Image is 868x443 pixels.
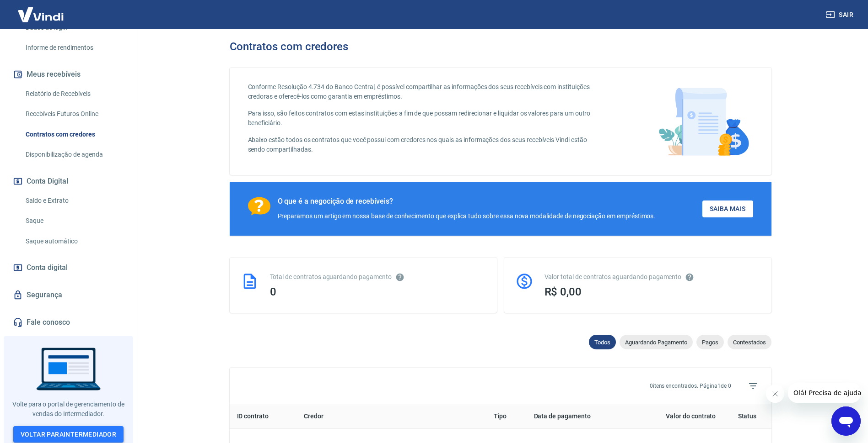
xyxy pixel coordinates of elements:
[589,335,616,349] div: Todos
[22,191,126,210] a: Saldo e Extrato
[27,261,68,274] span: Conta digital
[11,285,126,305] a: Segurança
[278,211,656,221] div: Preparamos um artigo em nossa base de conhecimento que explica tudo sobre essa nova modalidade de...
[630,404,723,429] th: Valor do contrato
[11,64,126,84] button: Meus recebíveis
[831,406,861,436] iframe: Botão para abrir a janela de mensagens
[22,211,126,230] a: Saque
[11,0,70,28] img: Vindi
[620,339,693,346] span: Aguardando Pagamento
[527,404,630,429] th: Data de pagamento
[248,109,602,128] p: Para isso, são feitos contratos com estas instituições a fim de que possam redirecionar e liquida...
[270,285,486,298] div: 0
[696,335,724,349] div: Pagos
[270,272,486,282] div: Total de contratos aguardando pagamento
[723,404,771,429] th: Status
[650,382,731,390] p: 0 itens encontrados. Página 1 de 0
[728,335,771,349] div: Contestados
[13,426,124,443] a: Voltar paraIntermediador
[685,273,694,282] svg: O valor comprometido não se refere a pagamentos pendentes na Vindi e sim como garantia a outras i...
[297,404,486,429] th: Credor
[5,6,77,14] span: Olá! Precisa de ajuda?
[230,404,297,429] th: ID contrato
[278,197,656,206] div: O que é a negocição de recebíveis?
[824,6,857,23] button: Sair
[742,375,764,397] span: Filtros
[22,105,126,123] a: Recebíveis Futuros Online
[545,272,760,282] div: Valor total de contratos aguardando pagamento
[589,339,616,346] span: Todos
[22,145,126,164] a: Disponibilização de agenda
[22,84,126,103] a: Relatório de Recebíveis
[11,312,126,332] a: Fale conosco
[248,197,270,216] img: Ícone com um ponto de interrogação.
[22,38,126,57] a: Informe de rendimentos
[11,171,126,191] button: Conta Digital
[545,285,582,298] span: R$ 0,00
[702,200,753,217] a: Saiba Mais
[654,82,753,160] img: main-image.9f1869c469d712ad33ce.png
[696,339,724,346] span: Pagos
[486,404,527,429] th: Tipo
[248,135,602,154] p: Abaixo estão todos os contratos que você possui com credores nos quais as informações dos seus re...
[11,258,126,278] a: Conta digital
[22,232,126,251] a: Saque automático
[620,335,693,349] div: Aguardando Pagamento
[22,125,126,144] a: Contratos com credores
[728,339,771,346] span: Contestados
[230,40,349,53] h3: Contratos com credores
[788,383,861,403] iframe: Mensagem da empresa
[766,385,784,403] iframe: Fechar mensagem
[395,273,404,282] svg: Esses contratos não se referem à Vindi, mas sim a outras instituições.
[248,82,602,101] p: Conforme Resolução 4.734 do Banco Central, é possível compartilhar as informações dos seus recebí...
